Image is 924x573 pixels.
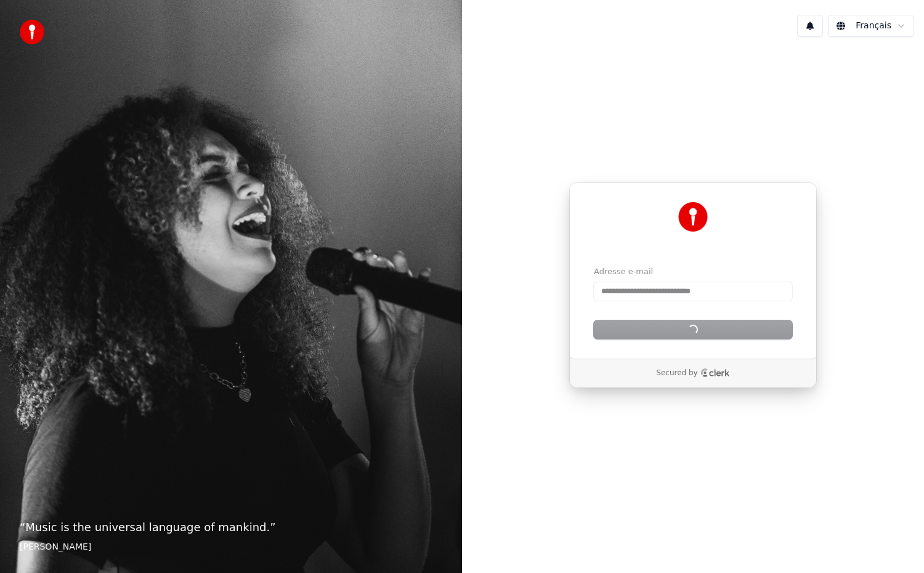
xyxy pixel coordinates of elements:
p: “ Music is the universal language of mankind. ” [20,519,442,536]
img: Youka [678,202,708,232]
a: Clerk logo [700,368,730,377]
p: Secured by [656,368,697,378]
footer: [PERSON_NAME] [20,541,442,553]
img: youka [20,20,44,44]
